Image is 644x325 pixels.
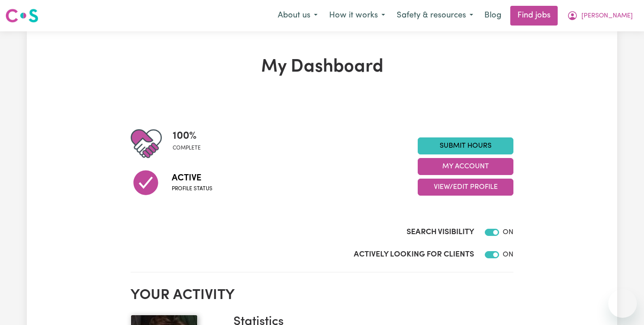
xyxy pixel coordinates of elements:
[5,8,38,24] img: Careseekers logo
[418,158,513,175] button: My Account
[172,171,212,185] span: Active
[581,11,633,21] span: [PERSON_NAME]
[391,6,479,25] button: Safety & resources
[173,128,208,159] div: Profile completeness: 100%
[479,6,507,26] a: Blog
[173,144,201,152] span: complete
[503,229,513,236] span: ON
[173,128,201,144] span: 100 %
[418,179,513,196] button: View/Edit Profile
[608,289,637,318] iframe: Button to launch messaging window
[407,227,474,238] label: Search Visibility
[131,56,513,78] h1: My Dashboard
[323,6,391,25] button: How it works
[131,287,513,304] h2: Your activity
[503,251,513,258] span: ON
[418,137,513,154] a: Submit Hours
[172,185,212,193] span: Profile status
[510,6,558,26] a: Find jobs
[561,6,639,25] button: My Account
[5,5,38,26] a: Careseekers logo
[272,6,323,25] button: About us
[354,249,474,261] label: Actively Looking for Clients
